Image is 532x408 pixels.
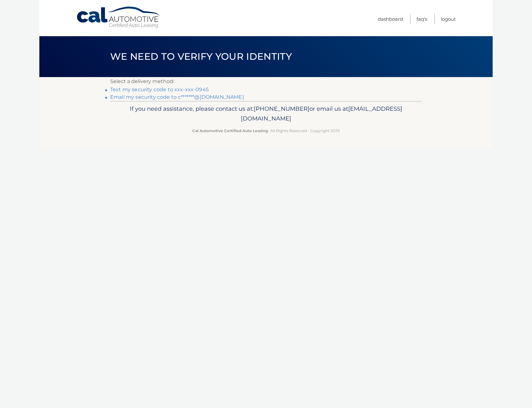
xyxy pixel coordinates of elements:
[416,14,427,24] a: FAQ's
[192,128,268,133] strong: Cal Automotive Certified Auto Leasing
[76,6,161,29] a: Cal Automotive
[110,87,209,92] a: Text my security code to xxx-xxx-0945
[114,104,418,124] p: If you need assistance, please contact us at: or email us at
[254,105,309,112] span: [PHONE_NUMBER]
[110,77,422,86] p: Select a delivery method:
[110,51,292,62] span: We need to verify your identity
[110,94,244,100] a: Email my security code to c*******@[DOMAIN_NAME]
[378,14,403,24] a: Dashboard
[441,14,456,24] a: Logout
[114,127,418,134] p: - All Rights Reserved - Copyright 2025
